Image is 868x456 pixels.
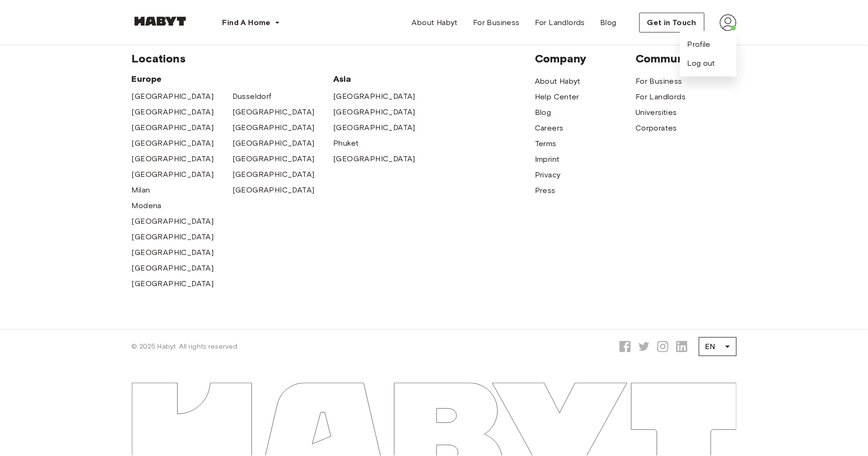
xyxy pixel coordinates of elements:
[404,13,465,32] a: About Habyt
[132,169,214,180] a: [GEOGRAPHIC_DATA]
[132,122,214,133] a: [GEOGRAPHIC_DATA]
[132,52,535,66] span: Locations
[223,17,271,28] span: Find A Home
[688,58,716,69] button: Log out
[720,14,737,31] img: avatar
[333,73,434,85] span: Asia
[132,216,214,227] a: [GEOGRAPHIC_DATA]
[535,52,636,66] span: Company
[527,13,593,32] a: For Landlords
[535,17,585,28] span: For Landlords
[333,122,415,133] a: [GEOGRAPHIC_DATA]
[132,153,214,165] a: [GEOGRAPHIC_DATA]
[412,17,458,28] span: About Habyt
[535,91,579,103] a: Help Center
[535,185,556,196] a: Press
[232,106,315,118] a: [GEOGRAPHIC_DATA]
[535,169,561,181] a: Privacy
[132,278,214,289] a: [GEOGRAPHIC_DATA]
[132,91,214,102] a: [GEOGRAPHIC_DATA]
[699,333,737,360] div: EN
[535,107,551,118] a: Blog
[636,52,736,66] span: Community
[132,73,334,85] span: Europe
[535,138,557,149] a: Terms
[132,138,214,149] a: [GEOGRAPHIC_DATA]
[636,123,677,134] a: Corporates
[232,184,315,196] a: [GEOGRAPHIC_DATA]
[232,153,315,165] a: [GEOGRAPHIC_DATA]
[639,13,705,33] button: Get in Touch
[232,122,315,133] a: [GEOGRAPHIC_DATA]
[132,184,150,196] a: Milan
[132,106,214,118] a: [GEOGRAPHIC_DATA]
[132,231,214,243] a: [GEOGRAPHIC_DATA]
[232,91,272,102] a: Dusseldorf
[535,76,581,87] a: About Habyt
[132,17,189,26] img: Habyt
[232,169,315,180] a: [GEOGRAPHIC_DATA]
[333,106,415,118] a: [GEOGRAPHIC_DATA]
[333,91,415,102] a: [GEOGRAPHIC_DATA]
[473,17,520,28] span: For Business
[600,17,617,28] span: Blog
[647,17,696,28] span: Get in Touch
[636,76,682,87] a: For Business
[333,153,415,165] a: [GEOGRAPHIC_DATA]
[215,13,288,32] button: Find A Home
[132,263,214,274] a: [GEOGRAPHIC_DATA]
[465,13,527,32] a: For Business
[333,138,359,149] a: Phuket
[636,91,686,103] a: For Landlords
[535,154,560,165] a: Imprint
[132,200,162,211] a: Modena
[636,107,677,118] a: Universities
[593,13,624,32] a: Blog
[132,342,239,351] span: © 2025 Habyt. All rights reserved.
[688,39,711,50] a: Profile
[232,138,315,149] a: [GEOGRAPHIC_DATA]
[132,247,214,258] a: [GEOGRAPHIC_DATA]
[535,123,564,134] a: Careers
